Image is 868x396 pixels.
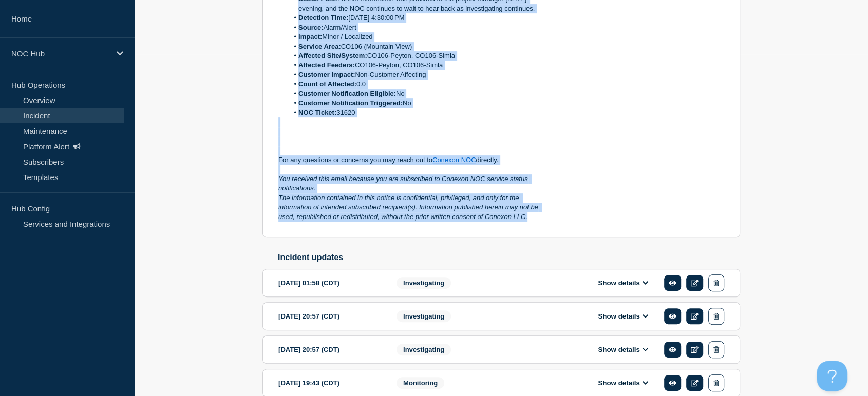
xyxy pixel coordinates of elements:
[289,32,544,42] li: Minor / Localized
[278,308,381,325] div: [DATE] 20:57 (CDT)
[289,70,544,80] li: Non-Customer Affecting
[278,341,381,358] div: [DATE] 20:57 (CDT)
[289,108,544,117] li: 31620
[298,90,396,97] strong: Customer Notification Eligible:
[298,99,403,107] strong: Customer Notification Triggered:
[298,33,322,41] strong: Impact:
[298,52,367,60] strong: Affected Site/System:
[278,374,381,391] div: [DATE] 19:43 (CDT)
[289,42,544,51] li: CO106 (Mountain View)
[289,80,544,89] li: 0.0
[595,379,651,387] button: Show details
[397,377,444,389] span: Monitoring
[278,155,543,165] p: For any questions or concerns you may reach out to directly.
[278,274,381,291] div: [DATE] 01:58 (CDT)
[595,312,651,321] button: Show details
[278,253,740,262] h2: Incident updates
[298,43,341,50] strong: Service Area:
[289,98,544,108] li: No
[298,71,355,78] strong: Customer Impact:
[298,61,355,69] strong: Affected Feeders:
[289,51,544,61] li: CO106-Peyton, CO106-Simla
[11,49,110,58] p: NOC Hub
[289,23,544,32] li: Alarm/Alert
[298,80,356,88] strong: Count of Affected:
[397,310,451,322] span: Investigating
[289,61,544,70] li: CO106-Peyton, CO106-Simla
[595,345,651,354] button: Show details
[397,277,451,289] span: Investigating
[595,279,651,287] button: Show details
[289,89,544,98] li: No
[298,109,336,116] strong: NOC Ticket:
[432,156,476,164] a: Conexon NOC
[278,194,540,221] em: The information contained in this notice is confidential, privileged, and only for the informatio...
[817,361,847,391] iframe: Help Scout Beacon - Open
[289,13,544,23] li: [DATE] 4:30:00 PM
[298,24,323,31] strong: Source:
[298,14,348,22] strong: Detection Time:
[397,344,451,355] span: Investigating
[278,175,530,192] em: You received this email because you are subscribed to Conexon NOC service status notifications.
